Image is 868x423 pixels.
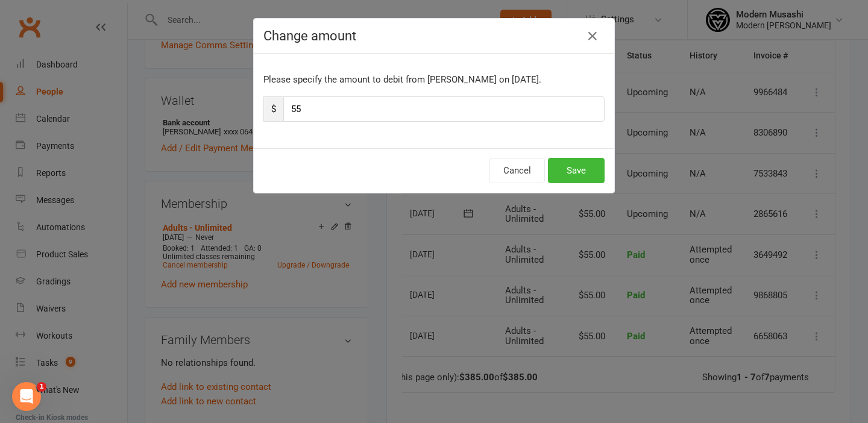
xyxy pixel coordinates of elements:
span: 1 [37,382,46,392]
button: Close [583,27,602,46]
span: $ [263,96,283,122]
p: Please specify the amount to debit from [PERSON_NAME] on [DATE]. [263,72,605,87]
button: Cancel [489,158,545,183]
iframe: Intercom live chat [12,382,41,411]
button: Save [548,158,605,183]
h4: Change amount [263,28,605,43]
